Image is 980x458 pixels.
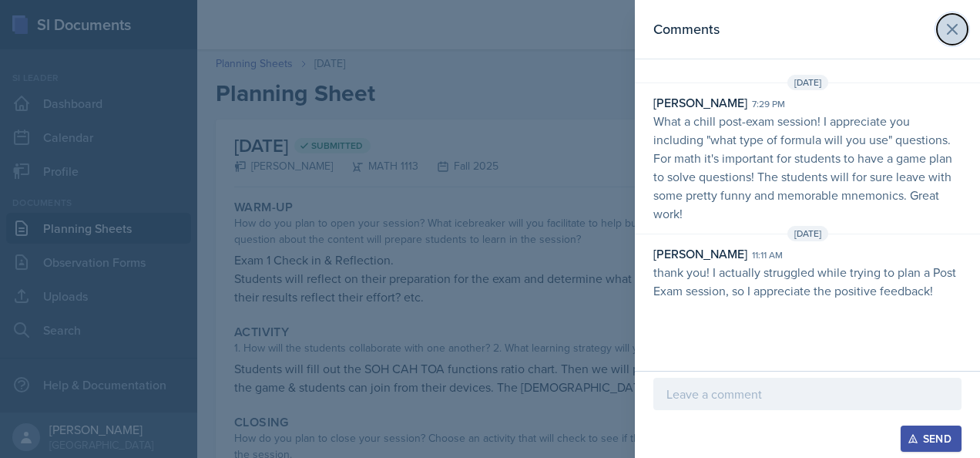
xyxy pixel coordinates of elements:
[752,97,785,111] div: 7:29 pm
[653,112,962,223] p: What a chill post-exam session! I appreciate you including "what type of formula will you use" qu...
[653,263,962,300] p: thank you! I actually struggled while trying to plan a Post Exam session, so I appreciate the pos...
[911,433,951,445] div: Send
[653,244,747,263] div: [PERSON_NAME]
[752,248,783,262] div: 11:11 am
[901,426,962,452] button: Send
[653,19,720,40] h2: Comments
[787,226,828,241] span: [DATE]
[653,93,747,112] div: [PERSON_NAME]
[787,75,828,90] span: [DATE]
